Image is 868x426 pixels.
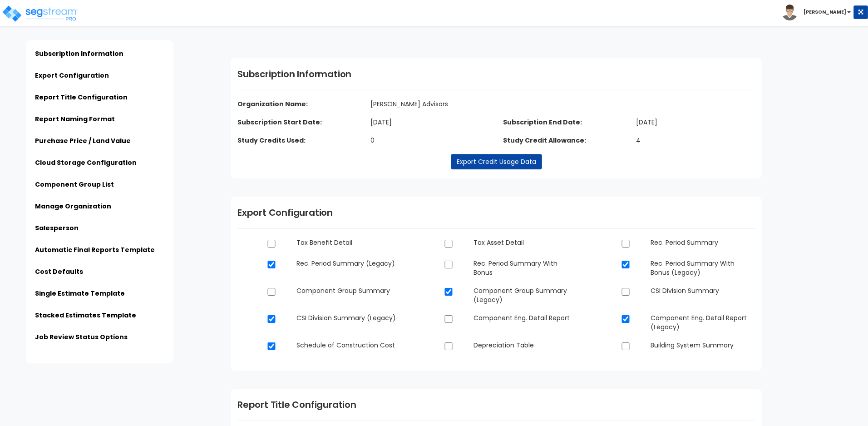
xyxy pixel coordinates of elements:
dd: 0 [364,136,497,145]
dd: Rec. Period Summary With Bonus (Legacy) [644,259,762,277]
a: Export Configuration [35,71,109,80]
dt: Subscription Start Date: [231,118,364,127]
h1: Export Configuration [237,206,755,219]
a: Purchase Price / Land Value [35,136,131,145]
a: Single Estimate Template [35,289,125,298]
h1: Subscription Information [237,67,755,81]
dt: Subscription End Date: [496,118,629,127]
a: Subscription Information [35,49,123,58]
a: Component Group List [35,180,114,189]
h1: Report Title Configuration [237,398,755,411]
a: Automatic Final Reports Template [35,245,155,254]
dd: Component Group Summary [290,286,408,295]
a: Stacked Estimates Template [35,311,136,320]
img: logo_pro_r.png [1,5,79,23]
dd: Component Group Summary (Legacy) [467,286,585,304]
a: Job Review Status Options [35,332,128,342]
dt: Study Credit Allowance: [496,136,629,145]
dd: Tax Asset Detail [467,238,585,247]
a: Manage Organization [35,202,111,211]
dd: Building System Summary [644,341,762,350]
dt: Organization Name: [231,99,496,109]
dd: CSI Division Summary (Legacy) [290,313,408,322]
dd: Rec. Period Summary (Legacy) [290,259,408,268]
dd: [DATE] [364,118,497,127]
a: Cloud Storage Configuration [35,158,137,167]
a: Export Credit Usage Data [451,154,542,169]
a: Cost Defaults [35,267,83,276]
dd: Depreciation Table [467,341,585,350]
dd: Rec. Period Summary With Bonus [467,259,585,277]
dd: Tax Benefit Detail [290,238,408,247]
a: Salesperson [35,223,79,233]
a: Report Naming Format [35,114,115,124]
dt: Study Credits Used: [231,136,364,145]
dd: 4 [629,136,762,145]
dd: CSI Division Summary [644,286,762,295]
dd: Component Eng. Detail Report (Legacy) [644,313,762,332]
b: [PERSON_NAME] [804,9,846,15]
img: avatar.png [782,5,798,20]
a: Report Title Configuration [35,93,128,102]
dd: Rec. Period Summary [644,238,762,247]
dd: Schedule of Construction Cost [290,341,408,350]
dd: [PERSON_NAME] Advisors [364,99,629,109]
dd: Component Eng. Detail Report [467,313,585,322]
dd: [DATE] [629,118,762,127]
